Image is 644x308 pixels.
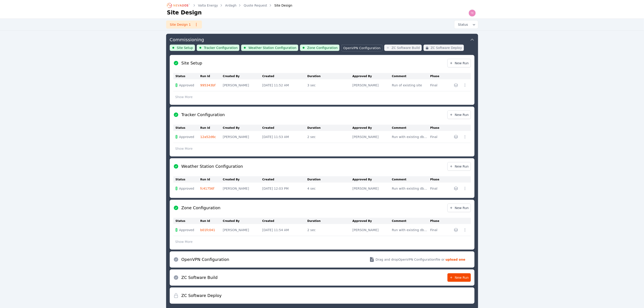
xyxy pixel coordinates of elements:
[173,176,200,183] th: Status
[223,125,262,131] th: Created By
[170,37,204,43] h3: Commissioning
[173,73,200,79] th: Status
[307,125,353,131] th: Duration
[430,218,444,224] th: Phase
[307,218,353,224] th: Duration
[262,224,307,236] td: [DATE] 11:54 AM
[223,224,262,236] td: [PERSON_NAME]
[430,83,442,87] div: Final
[268,3,292,8] div: Site Design
[181,60,202,66] h2: Site Setup
[200,83,215,87] a: 995343bf
[353,125,392,131] th: Approved By
[181,274,218,281] h2: ZC Software Build
[262,176,307,183] th: Created
[248,46,296,50] span: Weather Station Configuration
[179,228,194,232] span: Approved
[353,183,392,194] td: [PERSON_NAME]
[170,34,474,45] button: Commissioning
[353,131,392,143] td: [PERSON_NAME]
[449,275,469,280] span: New Run
[430,228,442,232] div: Final
[353,218,392,224] th: Approved By
[376,257,445,262] span: Drag and drop OpenVPN Configuration file or
[353,79,392,91] td: [PERSON_NAME]
[198,3,218,8] a: Valta Energy
[343,46,380,50] span: OpenVPN Configuration
[225,3,236,8] a: Ardagh
[447,59,471,67] a: New Run
[223,183,262,194] td: [PERSON_NAME]
[456,22,468,27] span: Status
[200,218,223,224] th: Run Id
[353,224,392,236] td: [PERSON_NAME]
[449,113,469,117] span: New Run
[173,125,200,131] th: Status
[447,204,471,212] a: New Run
[307,83,350,87] div: 3 sec
[392,176,430,183] th: Comment
[223,73,262,79] th: Created By
[431,46,462,50] span: ZC Software Deploy
[447,273,471,282] a: New Run
[181,163,243,170] h2: Weather Station Configuration
[307,176,353,183] th: Duration
[223,218,262,224] th: Created By
[181,205,221,211] h2: Zone Configuration
[181,292,222,299] h2: ZC Software Deploy
[392,73,430,79] th: Comment
[262,79,307,91] td: [DATE] 11:52 AM
[430,73,444,79] th: Phase
[392,83,428,87] div: Run of existing site
[167,9,202,16] h1: Site Design
[430,186,442,191] div: Final
[244,3,267,8] a: Quote Request
[173,93,195,101] button: Show More
[449,61,469,65] span: New Run
[262,73,307,79] th: Created
[204,46,238,50] span: Tracker Configuration
[223,131,262,143] td: [PERSON_NAME]
[392,135,428,139] div: Run with existing db values
[200,176,223,183] th: Run Id
[446,257,465,262] strong: upload one
[449,164,469,169] span: New Run
[430,135,442,139] div: Final
[262,183,307,194] td: [DATE] 12:03 PM
[177,46,193,50] span: Site Setup
[353,73,392,79] th: Approved By
[262,218,307,224] th: Created
[392,186,428,191] div: Run with existing db values
[166,21,202,29] a: Site Design 1
[173,218,200,224] th: Status
[223,79,262,91] td: [PERSON_NAME]
[430,125,444,131] th: Phase
[454,21,478,29] button: Status
[307,135,350,139] div: 2 sec
[200,187,214,190] a: fc41756f
[179,186,194,191] span: Approved
[181,256,229,263] h2: OpenVPN Configuration
[392,218,430,224] th: Comment
[181,112,225,118] h2: Tracker Configuration
[262,131,307,143] td: [DATE] 11:53 AM
[392,46,420,50] span: ZC Software Build
[223,176,262,183] th: Created By
[167,2,292,9] nav: Breadcrumb
[392,125,430,131] th: Comment
[200,135,216,139] a: 12a52d6c
[307,73,353,79] th: Duration
[449,206,469,210] span: New Run
[179,135,194,139] span: Approved
[447,110,471,119] a: New Run
[353,176,392,183] th: Approved By
[430,176,444,183] th: Phase
[392,228,428,232] div: Run with existing db values
[307,228,350,232] div: 2 sec
[364,253,471,266] button: Drag and dropOpenVPN Configurationfile or upload one
[469,9,476,17] img: Ted Elliott
[173,237,195,246] button: Show More
[307,46,338,50] span: Zone Configuration
[307,186,350,191] div: 4 sec
[200,125,223,131] th: Run Id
